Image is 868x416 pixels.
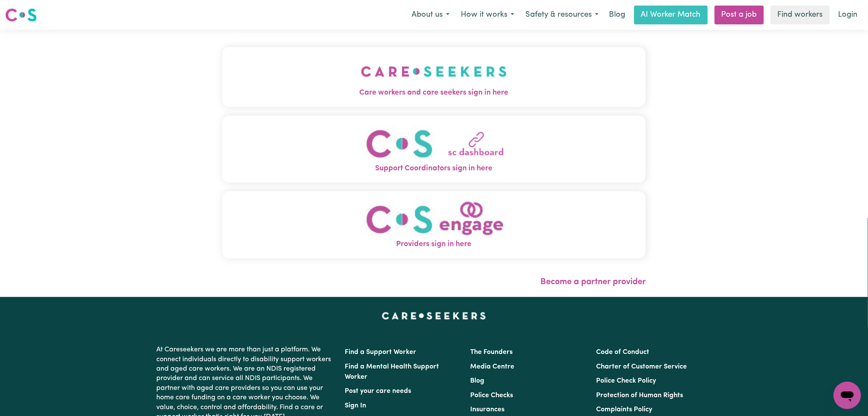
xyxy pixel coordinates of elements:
a: Careseekers logo [5,5,37,25]
a: Post a job [715,6,764,24]
a: Complaints Policy [596,406,652,413]
iframe: Button to launch messaging window [834,382,861,409]
a: Blog [471,377,485,384]
button: How it works [455,6,520,24]
button: About us [406,6,455,24]
a: Become a partner provider [540,278,646,286]
a: Find workers [771,6,830,24]
a: Protection of Human Rights [596,392,683,399]
span: Providers sign in here [222,239,646,250]
a: Post your care needs [345,388,412,395]
a: Police Checks [471,392,513,399]
span: Care workers and care seekers sign in here [222,87,646,98]
a: Insurances [471,406,505,413]
button: Support Coordinators sign in here [222,116,646,183]
a: Blog [604,6,631,24]
a: Police Check Policy [596,377,656,384]
button: Care workers and care seekers sign in here [222,47,646,107]
a: Login [833,6,863,24]
a: Charter of Customer Service [596,363,687,370]
a: The Founders [471,349,513,356]
a: Careseekers home page [382,312,486,319]
a: Sign In [345,402,367,409]
span: Support Coordinators sign in here [222,163,646,174]
a: AI Worker Match [634,6,708,24]
a: Code of Conduct [596,349,649,356]
a: Find a Mental Health Support Worker [345,363,439,380]
a: Find a Support Worker [345,349,417,356]
button: Providers sign in here [222,191,646,259]
button: Safety & resources [520,6,604,24]
a: Media Centre [471,363,515,370]
img: Careseekers logo [5,7,37,23]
